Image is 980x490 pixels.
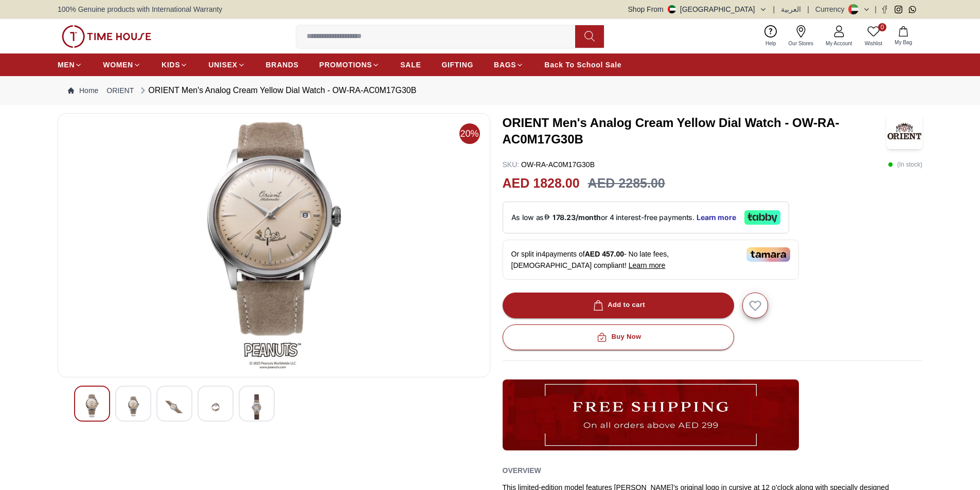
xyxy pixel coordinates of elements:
button: Buy Now [503,324,734,350]
button: Add to cart [503,293,734,318]
img: ORIENT Men's Analog Cream Yellow Dial Watch - OW-RA-AC0M17G30B [247,394,266,420]
a: MEN [58,56,82,74]
button: My Bag [888,24,918,48]
h3: ORIENT Men's Analog Cream Yellow Dial Watch - OW-RA-AC0M17G30B [503,115,887,148]
button: العربية [781,4,801,14]
a: Home [68,85,98,96]
nav: Breadcrumb [58,76,922,105]
div: Buy Now [595,331,641,343]
span: Help [761,40,780,47]
a: Our Stores [782,23,819,49]
a: PROMOTIONS [319,56,380,74]
a: Help [759,23,782,49]
span: BRANDS [266,60,299,70]
img: ORIENT Men's Analog Cream Yellow Dial Watch - OW-RA-AC0M17G30B [206,394,225,420]
img: Tamara [746,247,790,262]
img: ORIENT Men's Analog Cream Yellow Dial Watch - OW-RA-AC0M17G30B [83,394,101,418]
a: Whatsapp [908,6,916,13]
img: ORIENT Men's Analog Cream Yellow Dial Watch - OW-RA-AC0M17G30B [886,113,922,149]
h2: AED 1828.00 [503,174,580,193]
a: UNISEX [208,56,245,74]
a: BAGS [494,56,524,74]
span: My Account [822,40,857,47]
span: KIDS [162,60,180,70]
span: UNISEX [208,60,237,70]
a: Back To School Sale [544,56,621,74]
span: PROMOTIONS [319,60,372,70]
span: 20% [459,123,480,144]
a: BRANDS [266,56,299,74]
span: AED 457.00 [585,250,624,258]
span: Back To School Sale [544,60,621,70]
img: ... [62,25,151,48]
img: ... [503,379,799,450]
div: ORIENT Men's Analog Cream Yellow Dial Watch - OW-RA-AC0M17G30B [138,84,416,97]
img: ORIENT Men's Analog Cream Yellow Dial Watch - OW-RA-AC0M17G30B [124,394,142,420]
a: Instagram [895,6,902,13]
a: SALE [400,56,421,74]
h2: Overview [503,463,541,478]
a: ORIENT [106,85,134,96]
span: | [807,4,809,14]
div: Add to cart [591,299,645,311]
span: Learn more [629,261,666,269]
img: United Arab Emirates [668,5,676,13]
a: KIDS [162,56,188,74]
span: SKU : [503,160,520,169]
span: 0 [878,23,886,31]
span: MEN [58,60,75,70]
span: 100% Genuine products with International Warranty [58,4,222,14]
a: Facebook [881,6,888,13]
span: | [773,4,775,14]
span: Our Stores [785,40,817,47]
a: GIFTING [441,56,473,74]
a: 0Wishlist [859,23,888,49]
a: WOMEN [103,56,141,74]
span: WOMEN [103,60,133,70]
span: | [875,4,877,14]
span: SALE [400,60,421,70]
img: ORIENT Men's Analog Cream Yellow Dial Watch - OW-RA-AC0M17G30B [165,394,184,420]
img: ORIENT Men's Analog Cream Yellow Dial Watch - OW-RA-AC0M17G30B [66,122,482,369]
div: Or split in 4 payments of - No late fees, [DEMOGRAPHIC_DATA] compliant! [503,240,799,280]
div: Currency [815,4,849,14]
span: My Bag [890,39,916,46]
h3: AED 2285.00 [588,174,665,193]
span: BAGS [494,60,516,70]
span: GIFTING [441,60,473,70]
button: Shop From[GEOGRAPHIC_DATA] [628,4,767,14]
p: OW-RA-AC0M17G30B [503,159,595,170]
p: ( In stock ) [888,159,922,170]
span: Wishlist [861,40,886,47]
